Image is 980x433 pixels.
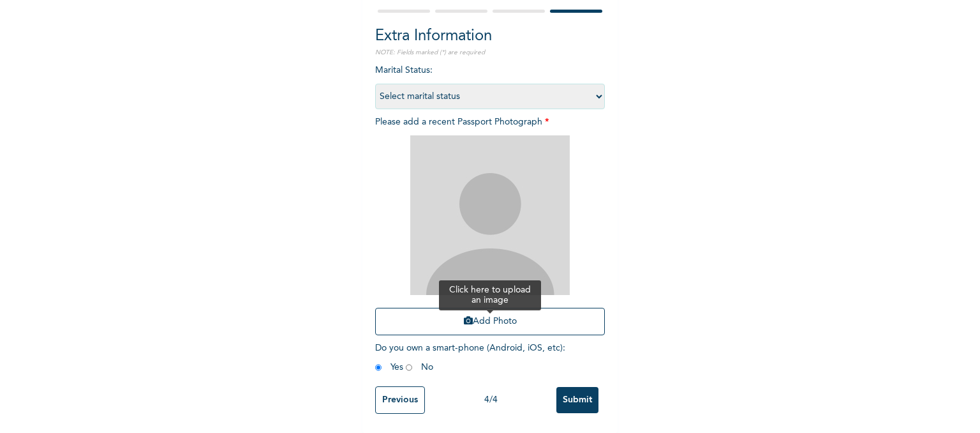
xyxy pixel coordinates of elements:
[375,344,565,372] span: Do you own a smart-phone (Android, iOS, etc) : Yes No
[375,66,605,101] span: Marital Status :
[375,25,605,48] h2: Extra Information
[410,135,570,295] img: Crop
[375,118,605,342] span: Please add a recent Passport Photograph
[425,393,556,407] div: 4 / 4
[556,387,598,413] input: Submit
[375,308,605,335] button: Add Photo
[375,386,425,414] input: Previous
[375,48,605,57] p: NOTE: Fields marked (*) are required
